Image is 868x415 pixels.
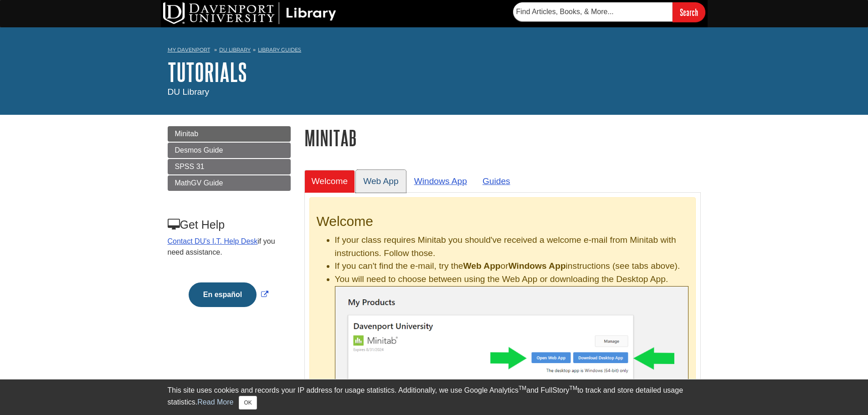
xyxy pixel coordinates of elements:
a: Link opens in new window [186,291,271,298]
b: Windows App [508,261,566,271]
li: You will need to choose between using the Web App or downloading the Desktop App. [335,273,688,394]
a: Library Guides [258,46,301,53]
span: Minitab [175,130,199,138]
input: Find Articles, Books, & More... [513,2,673,21]
form: Searches DU Library's articles, books, and more [513,2,705,22]
div: This site uses cookies and records your IP address for usage statistics. Additionally, we use Goo... [168,385,701,410]
span: MathGV Guide [175,179,223,187]
b: Web App [463,261,501,271]
a: Web App [356,170,406,192]
a: Tutorials [168,58,247,86]
a: MathGV Guide [168,175,291,191]
h3: Get Help [168,218,290,231]
button: En español [189,282,257,307]
input: Search [673,2,705,22]
li: If your class requires Minitab you should've received a welcome e-mail from Minitab with instruct... [335,234,688,260]
a: Welcome [304,170,355,192]
p: if you need assistance. [168,236,290,258]
span: SPSS 31 [175,163,205,170]
span: Desmos Guide [175,146,223,154]
a: Minitab [168,126,291,142]
span: DU Library [168,87,210,97]
a: Contact DU's I.T. Help Desk [168,237,258,245]
a: SPSS 31 [168,159,291,174]
sup: TM [519,385,526,391]
div: Guide Page Menu [168,126,291,323]
button: Close [239,396,257,410]
a: Guides [475,170,518,192]
img: Minitab .exe file finished downloaded [335,286,688,394]
a: My Davenport [168,46,210,54]
a: DU Library [219,46,251,53]
h2: Welcome [317,214,688,229]
img: DU Library [163,2,336,24]
a: Windows App [407,170,474,192]
a: Read More [197,398,233,406]
nav: breadcrumb [168,44,701,58]
li: If you can't find the e-mail, try the or instructions (see tabs above). [335,260,688,273]
h1: Minitab [304,126,701,149]
sup: TM [570,385,577,391]
a: Desmos Guide [168,143,291,158]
